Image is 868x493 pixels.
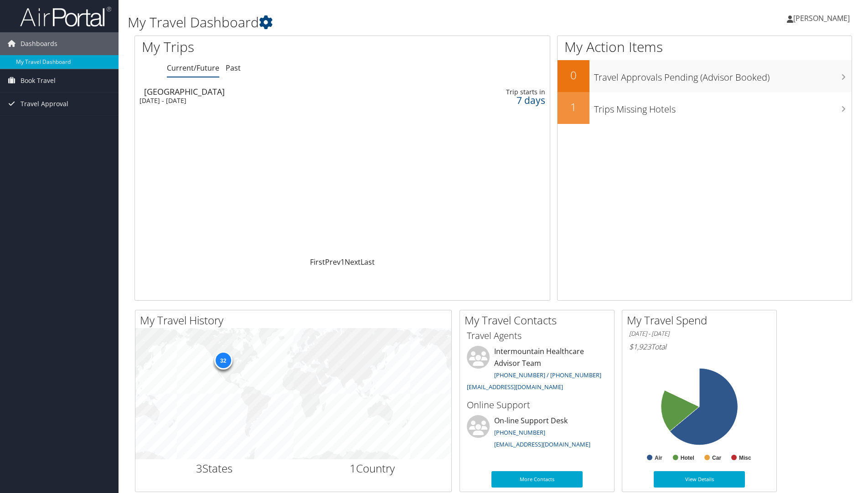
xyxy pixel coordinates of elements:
div: [GEOGRAPHIC_DATA] [144,87,408,96]
a: [PHONE_NUMBER] / [PHONE_NUMBER] [494,371,601,379]
span: Dashboards [21,32,57,55]
text: Misc [739,455,751,461]
a: Prev [325,257,341,267]
h2: States [142,461,287,476]
h3: Trips Missing Hotels [594,98,852,116]
span: Travel Approval [21,92,68,115]
span: 3 [196,461,202,476]
div: Trip starts in [456,88,545,96]
text: Hotel [681,455,694,461]
h3: Travel Agents [467,329,607,342]
a: 1Trips Missing Hotels [558,92,852,124]
a: Next [345,257,361,267]
h3: Travel Approvals Pending (Advisor Booked) [594,67,852,84]
text: Air [655,455,662,461]
h2: My Travel Contacts [465,313,614,328]
h6: Total [629,342,770,352]
span: Book Travel [21,69,56,92]
span: $1,923 [629,342,651,352]
h2: My Travel History [140,313,451,328]
li: Intermountain Healthcare Advisor Team [462,346,612,395]
a: 1 [341,257,345,267]
span: 1 [350,461,356,476]
a: 0Travel Approvals Pending (Advisor Booked) [558,60,852,92]
h2: 0 [558,67,589,83]
h1: My Travel Dashboard [128,13,615,32]
div: 7 days [456,96,545,104]
li: On-line Support Desk [462,415,612,452]
div: [DATE] - [DATE] [139,97,403,105]
h6: [DATE] - [DATE] [629,329,770,338]
h2: 1 [558,99,589,115]
h1: My Action Items [558,37,852,56]
a: First [310,257,325,267]
img: airportal-logo.png [20,6,111,27]
h3: Online Support [467,399,607,411]
a: Current/Future [167,63,219,73]
h2: Country [300,461,445,476]
a: Past [226,63,241,73]
a: [EMAIL_ADDRESS][DOMAIN_NAME] [494,440,590,448]
a: More Contacts [491,471,583,488]
a: View Details [654,471,745,488]
div: 32 [214,351,232,369]
h2: My Travel Spend [627,313,776,328]
h1: My Trips [142,37,370,56]
a: [PHONE_NUMBER] [494,428,545,437]
a: [EMAIL_ADDRESS][DOMAIN_NAME] [467,383,563,391]
a: [PERSON_NAME] [787,5,859,32]
text: Car [712,455,721,461]
a: Last [361,257,375,267]
span: [PERSON_NAME] [793,13,850,23]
